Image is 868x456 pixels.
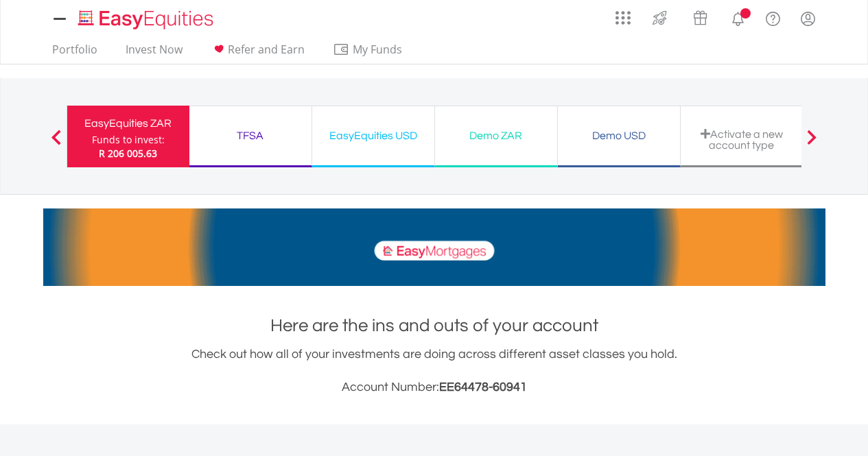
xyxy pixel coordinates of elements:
[648,7,671,29] img: thrive-v2.svg
[333,40,423,58] span: My Funds
[228,42,305,57] span: Refer and Earn
[75,8,219,31] img: EasyEquities_Logo.png
[689,7,712,29] img: vouchers-v2.svg
[790,3,825,34] a: My Profile
[43,345,825,397] div: Check out how all of your investments are doing across different asset classes you hold.
[43,313,825,338] h1: Here are the ins and outs of your account
[689,128,795,151] div: Activate a new account type
[120,43,188,64] a: Invest Now
[92,133,165,147] div: Funds to invest:
[47,43,103,64] a: Portfolio
[320,126,426,145] div: EasyEquities USD
[73,3,219,31] a: Home page
[755,3,790,31] a: FAQ's and Support
[198,126,303,145] div: TFSA
[720,3,755,31] a: Notifications
[75,114,181,133] div: EasyEquities ZAR
[566,126,672,145] div: Demo USD
[43,208,825,286] img: EasyMortage Promotion Banner
[443,126,549,145] div: Demo ZAR
[99,147,157,160] span: R 206 005.63
[43,378,825,397] h3: Account Number:
[680,3,720,29] a: Vouchers
[205,43,310,64] a: Refer and Earn
[607,3,640,25] a: AppsGrid
[439,381,527,394] span: EE64478-60941
[615,10,631,25] img: grid-menu-icon.svg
